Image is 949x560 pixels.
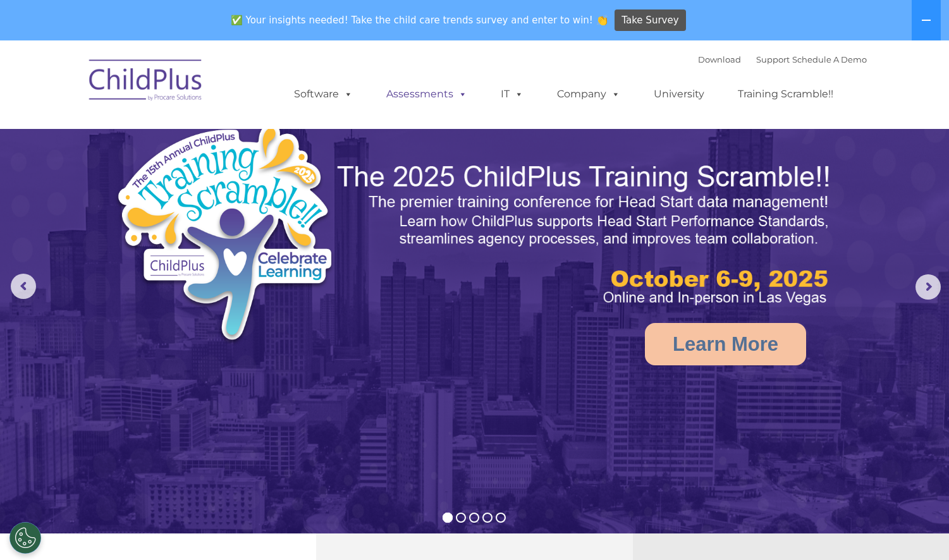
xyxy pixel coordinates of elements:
a: Schedule A Demo [792,54,867,64]
button: Cookies Settings [9,522,41,554]
a: Training Scramble!! [725,82,846,107]
img: ChildPlus by Procare Solutions [83,51,209,114]
a: Assessments [374,82,480,107]
a: Support [756,54,790,64]
a: University [641,82,717,107]
a: Company [544,82,633,107]
font: | [698,54,867,64]
span: Phone number [176,135,230,145]
span: ✅ Your insights needed! Take the child care trends survey and enter to win! 👏 [226,8,613,33]
a: IT [488,82,536,107]
a: Download [698,54,741,64]
a: Learn More [645,323,806,365]
span: Last name [176,83,214,93]
a: Take Survey [615,9,686,32]
a: Software [281,82,365,107]
span: Take Survey [621,9,678,32]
